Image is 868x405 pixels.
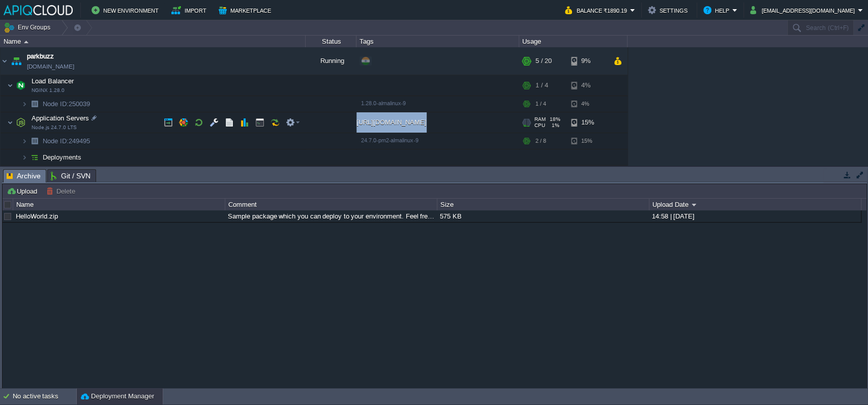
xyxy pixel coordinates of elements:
[16,212,58,220] a: HelloWorld.zip
[14,75,28,96] img: AMDAwAAAACH5BAEAAAAALAAAAAABAAEAAAICRAEAOw==
[27,133,42,149] img: AMDAwAAAACH5BAEAAAAALAAAAAABAAEAAAICRAEAOw==
[42,137,92,145] span: 249495
[43,100,69,108] span: Node ID:
[361,100,406,106] span: 1.28.0-almalinux-9
[7,170,41,182] span: Archive
[535,133,546,149] div: 2 / 8
[571,133,604,149] div: 15%
[46,186,78,196] button: Delete
[27,96,42,112] img: AMDAwAAAACH5BAEAAAAALAAAAAABAAEAAAICRAEAOw==
[1,47,9,75] img: AMDAwAAAACH5BAEAAAAALAAAAAABAAEAAAICRAEAOw==
[7,186,40,196] button: Upload
[549,122,559,129] span: 1%
[565,4,630,16] button: Balance ₹1890.19
[21,149,27,165] img: AMDAwAAAACH5BAEAAAAALAAAAAABAAEAAAICRAEAOw==
[31,77,75,85] a: Load BalancerNGINX 1.28.0
[92,4,162,16] button: New Environment
[535,47,552,75] div: 5 / 20
[32,87,65,94] span: NGINX 1.28.0
[32,124,77,131] span: Node.js 24.7.0 LTS
[534,116,546,122] span: RAM
[171,4,209,16] button: Import
[42,100,92,108] span: 250039
[7,75,13,96] img: AMDAwAAAACH5BAEAAAAALAAAAAABAAEAAAICRAEAOw==
[535,75,548,96] div: 1 / 4
[42,100,92,108] a: Node ID:250039
[356,112,519,133] div: [URL][DOMAIN_NAME]
[13,388,76,404] div: No active tasks
[306,47,356,75] div: Running
[219,4,274,16] button: Marketplace
[42,153,83,162] a: Deployments
[357,36,519,47] div: Tags
[437,210,648,222] div: 575 KB
[571,96,604,112] div: 4%
[226,199,437,210] div: Comment
[7,112,13,133] img: AMDAwAAAACH5BAEAAAAALAAAAAABAAEAAAICRAEAOw==
[31,114,91,122] a: Application ServersNode.js 24.7.0 LTS
[648,4,691,16] button: Settings
[750,4,858,16] button: [EMAIL_ADDRESS][DOMAIN_NAME]
[43,137,69,145] span: Node ID:
[21,133,27,149] img: AMDAwAAAACH5BAEAAAAALAAAAAABAAEAAAICRAEAOw==
[81,391,154,401] button: Deployment Manager
[520,36,627,47] div: Usage
[4,5,73,15] img: APIQCloud
[535,96,546,112] div: 1 / 4
[534,122,545,129] span: CPU
[571,47,604,75] div: 9%
[14,199,225,210] div: Name
[31,77,75,85] span: Load Balancer
[31,114,91,122] span: Application Servers
[571,112,604,133] div: 15%
[225,210,436,222] div: Sample package which you can deploy to your environment. Feel free to delete and upload a package...
[9,47,23,75] img: AMDAwAAAACH5BAEAAAAALAAAAAABAAEAAAICRAEAOw==
[51,170,91,182] span: Git / SVN
[650,199,861,210] div: Upload Date
[21,96,27,112] img: AMDAwAAAACH5BAEAAAAALAAAAAABAAEAAAICRAEAOw==
[42,137,92,145] a: Node ID:249495
[571,75,604,96] div: 4%
[27,61,74,72] a: [DOMAIN_NAME]
[649,210,860,222] div: 14:58 | [DATE]
[306,36,356,47] div: Status
[550,116,560,122] span: 18%
[703,4,732,16] button: Help
[27,51,54,61] a: parkbuzz
[27,149,42,165] img: AMDAwAAAACH5BAEAAAAALAAAAAABAAEAAAICRAEAOw==
[1,36,305,47] div: Name
[4,20,54,35] button: Env Groups
[24,41,28,43] img: AMDAwAAAACH5BAEAAAAALAAAAAABAAEAAAICRAEAOw==
[361,137,418,143] span: 24.7.0-pm2-almalinux-9
[438,199,649,210] div: Size
[14,112,28,133] img: AMDAwAAAACH5BAEAAAAALAAAAAABAAEAAAICRAEAOw==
